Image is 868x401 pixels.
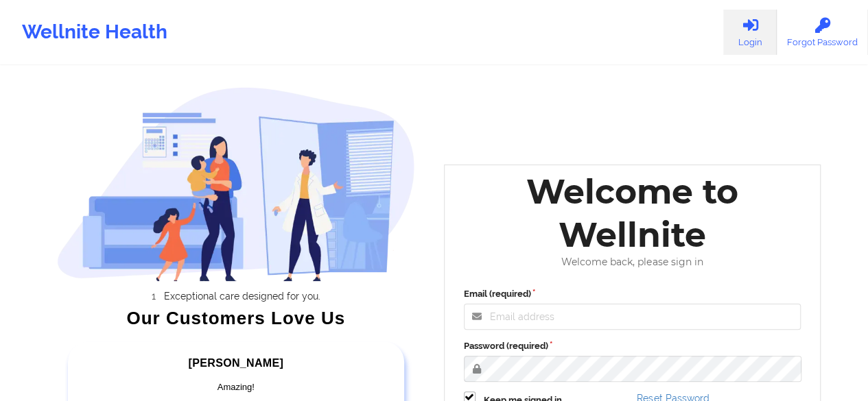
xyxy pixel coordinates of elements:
[454,256,811,268] div: Welcome back, please sign in
[91,380,382,394] div: Amazing!
[189,357,283,369] span: [PERSON_NAME]
[69,291,415,302] li: Exceptional care designed for you.
[57,311,415,325] div: Our Customers Love Us
[777,10,868,55] a: Forgot Password
[454,170,811,256] div: Welcome to Wellnite
[723,10,777,55] a: Login
[464,287,801,301] label: Email (required)
[464,339,801,353] label: Password (required)
[464,304,801,330] input: Email address
[57,86,415,281] img: wellnite-auth-hero_200.c722682e.png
